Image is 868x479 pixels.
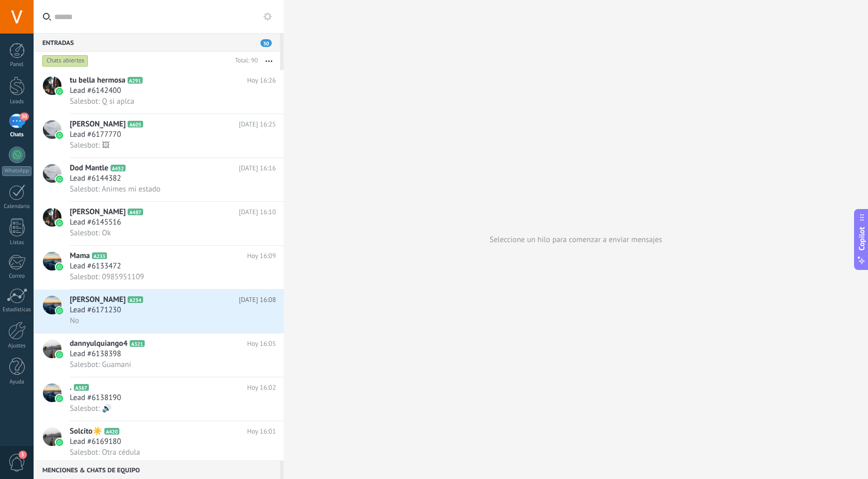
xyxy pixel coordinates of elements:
span: Copilot [857,227,867,251]
img: icon [56,351,63,358]
div: Listas [2,239,32,246]
span: Lead #6145516 [70,217,121,228]
span: Lead #6169180 [70,437,121,447]
span: Salesbot: Otra cédula [70,448,140,457]
span: A367 [74,384,89,391]
img: icon [56,439,63,446]
div: Ayuda [2,379,32,386]
span: Hoy 16:26 [247,75,276,86]
span: [DATE] 16:16 [239,163,276,173]
img: icon [56,307,63,314]
div: Entradas [34,33,280,52]
span: 30 [20,113,28,121]
div: Panel [2,61,32,68]
span: A452 [111,165,126,171]
span: 3 [19,451,27,459]
span: Lead #6144382 [70,173,121,184]
div: Total: 90 [231,56,258,66]
span: [PERSON_NAME] [70,119,126,130]
span: Lead #6138190 [70,393,121,403]
a: avatariconDod MantleA452[DATE] 16:16Lead #6144382Salesbot: Animes mi estado [34,158,284,201]
img: icon [56,395,63,402]
span: Hoy 16:01 [247,426,276,437]
div: Ajustes [2,343,32,349]
span: dannyulquiango4 [70,339,128,349]
a: avataricon[PERSON_NAME]A254[DATE] 16:08Lead #6171230No [34,290,284,333]
span: A254 [128,296,143,303]
span: A603 [128,121,143,127]
a: avataricon[PERSON_NAME]A603[DATE] 16:25Lead #6177770Salesbot: 🖼 [34,114,284,157]
a: avataricon.A367Hoy 16:02Lead #6138190Salesbot: 🔊 [34,377,284,421]
div: WhatsApp [2,166,32,176]
span: Lead #6142400 [70,86,121,96]
a: avataricondannyulquiango4A321Hoy 16:05Lead #6138398Salesbot: Guamani [34,333,284,377]
a: avatariconSolcito☀️A420Hoy 16:01Lead #6169180Salesbot: Otra cédula [34,421,284,465]
div: Chats abiertos [42,55,88,67]
span: A233 [92,252,107,259]
div: Chats [2,132,32,138]
img: icon [56,175,63,183]
span: Hoy 16:05 [247,339,276,349]
span: Salesbot: Ok [70,228,111,238]
a: avataricontu bella hermosaA291Hoy 16:26Lead #6142400Salesbot: Q si aplca [34,70,284,114]
span: Lead #6133472 [70,261,121,272]
span: [PERSON_NAME] [70,295,126,305]
span: 30 [260,39,272,47]
img: icon [56,263,63,270]
button: Más [258,52,280,70]
span: Lead #6171230 [70,305,121,315]
span: No [70,316,79,326]
span: [PERSON_NAME] [70,207,126,217]
span: A420 [104,428,119,435]
span: Hoy 16:09 [247,251,276,261]
span: [DATE] 16:25 [239,119,276,130]
div: Menciones & Chats de equipo [34,460,280,479]
span: tu bella hermosa [70,75,126,86]
span: Salesbot: Q si aplca [70,97,134,106]
span: Salesbot: 0985951109 [70,272,144,282]
img: icon [56,132,63,139]
span: Salesbot: Animes mi estado [70,184,161,194]
span: A321 [130,340,145,347]
span: A487 [128,209,143,215]
span: Solcito☀️ [70,426,102,437]
img: icon [56,88,63,95]
div: Correo [2,273,32,280]
span: . [70,382,72,393]
span: A291 [128,77,143,84]
a: avatariconMamaA233Hoy 16:09Lead #6133472Salesbot: 0985951109 [34,246,284,289]
div: Estadísticas [2,307,32,313]
span: Salesbot: 🖼 [70,140,110,150]
span: [DATE] 16:08 [239,295,276,305]
div: Leads [2,99,32,105]
span: [DATE] 16:10 [239,207,276,217]
span: Lead #6177770 [70,130,121,140]
span: Salesbot: 🔊 [70,404,112,413]
span: Hoy 16:02 [247,382,276,393]
span: Dod Mantle [70,163,109,173]
span: Salesbot: Guamani [70,360,131,370]
span: Lead #6138398 [70,349,121,359]
div: Calendario [2,203,32,210]
img: icon [56,219,63,227]
a: avataricon[PERSON_NAME]A487[DATE] 16:10Lead #6145516Salesbot: Ok [34,202,284,245]
span: Mama [70,251,90,261]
